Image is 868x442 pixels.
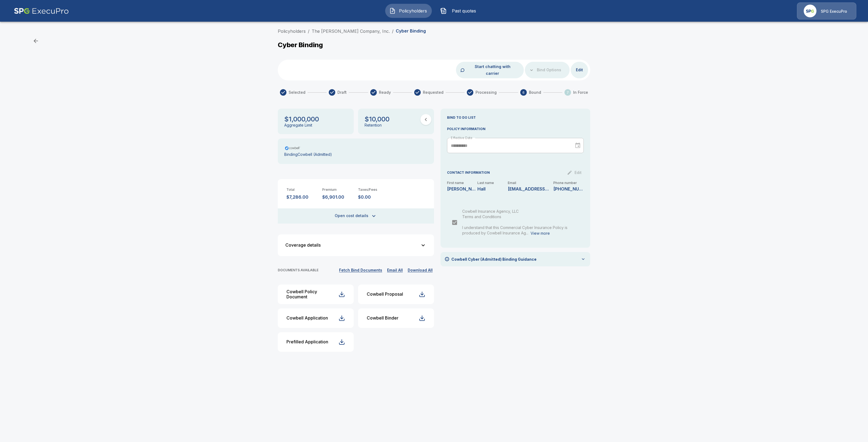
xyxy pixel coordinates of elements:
p: rhall@troxel.com [508,187,549,191]
a: Agency IconSPG ExecuPro [797,2,856,20]
button: Policyholders IconPolicyholders [385,4,432,18]
li: / [308,28,309,34]
img: Past quotes Icon [440,8,447,14]
p: POLICY INFORMATION [447,127,584,131]
span: Processing [476,90,497,95]
span: Draft [337,90,347,95]
button: Cowbell Proposal [358,285,434,304]
span: Past quotes [449,8,479,14]
p: Last name [477,181,508,185]
p: SPG ExecuPro [821,9,847,14]
p: Retention [365,123,382,128]
p: $10,000 [365,115,390,123]
p: Phone number [553,181,584,185]
p: 901-877-6875 [553,187,584,191]
label: Effective Date [451,135,472,140]
span: Selected [289,90,305,95]
li: / [392,28,394,34]
button: Cowbell Application [278,308,354,328]
div: Cowbell Application [286,315,328,321]
button: View more [531,230,550,237]
button: Open cost details [278,208,434,224]
text: 7 [567,91,569,95]
img: Carrier Logo [284,146,301,151]
p: Richard [447,187,477,191]
p: First name [447,181,477,185]
div: Coverage details [285,243,420,247]
p: BIND TO DO LIST [447,115,584,120]
span: Policyholders [398,8,428,14]
button: Edit [571,65,588,75]
div: Prefilled Application [286,339,328,344]
p: Cyber Binding [396,28,426,34]
p: $6,901.00 [322,195,354,200]
img: Policyholders Icon [389,8,396,14]
p: Hall [477,187,508,191]
a: Policyholders [278,28,306,34]
p: Premium [322,188,354,192]
button: Cowbell Binder [358,308,434,328]
span: Ready [379,90,391,95]
button: Email All [386,267,404,274]
div: Cowbell Policy Document [286,289,339,300]
button: Start chatting with carrier [466,62,519,78]
img: AA Logo [14,2,69,20]
span: Cowbell Insurance Agency, LLC Terms and Conditions I understand that this Commercial Cyber Insura... [462,209,567,235]
button: Cowbell Policy Document [278,285,354,304]
span: Requested [423,90,443,95]
div: Cowbell Binder [367,315,398,321]
p: Cowbell Cyber (Admitted) Binding Guidance [451,256,537,262]
img: Agency Icon [804,5,816,17]
button: Past quotes IconPast quotes [436,4,483,18]
p: $1,000,000 [284,115,319,123]
button: Prefilled Application [278,332,354,352]
p: $7,286.00 [286,195,318,200]
p: Cyber Binding [278,41,323,49]
p: Binding Cowbell (Admitted) [284,152,332,157]
text: 6 [522,91,525,95]
span: In Force [573,90,588,95]
a: The [PERSON_NAME] Company, Inc. [312,28,390,34]
div: Cowbell Proposal [367,292,403,297]
button: Download All [406,267,434,274]
p: Aggregate Limit [284,123,312,128]
button: Coverage details [281,238,431,253]
nav: breadcrumb [278,28,426,34]
span: Bound [529,90,541,95]
p: $0.00 [358,195,390,200]
button: Fetch Bind Documents [338,267,384,274]
p: CONTACT INFORMATION [447,170,490,175]
p: Email [508,181,553,185]
p: Taxes/Fees [358,188,390,192]
p: Total [286,188,318,192]
p: DOCUMENTS AVAILABLE [278,268,318,272]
